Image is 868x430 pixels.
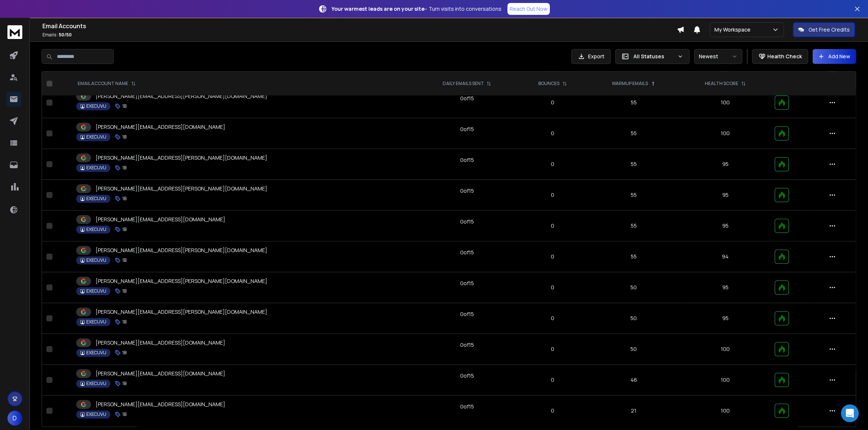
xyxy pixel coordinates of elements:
p: All Statuses [633,53,674,60]
p: 1B [122,288,126,294]
td: 50 [587,334,681,365]
p: DAILY EMAILS SENT [442,81,484,87]
td: 100 [681,365,770,395]
div: 0 of 15 [460,310,474,318]
p: EXECUVU [86,165,106,171]
p: – Turn visits into conversations [332,5,501,13]
button: Health Check [752,49,808,64]
button: Newest [694,49,742,64]
p: [PERSON_NAME][EMAIL_ADDRESS][DOMAIN_NAME] [96,401,225,408]
td: 95 [681,272,770,303]
td: 55 [587,118,681,149]
div: 0 of 15 [460,156,474,164]
p: [PERSON_NAME][EMAIL_ADDRESS][PERSON_NAME][DOMAIN_NAME] [96,277,267,285]
a: Reach Out Now [507,3,550,15]
td: 21 [587,395,681,426]
p: 1B [122,227,126,232]
button: D [7,411,22,426]
p: 0 [523,130,583,137]
p: EXECUVU [86,103,106,109]
p: 0 [523,253,583,260]
p: 1B [122,134,126,140]
p: 1B [122,319,126,325]
p: EXECUVU [86,227,106,232]
h1: Email Accounts [42,22,677,30]
p: 0 [523,284,583,291]
td: 95 [681,149,770,180]
td: 95 [681,211,770,241]
p: BOUNCES [538,81,559,87]
p: EXECUVU [86,257,106,263]
p: [PERSON_NAME][EMAIL_ADDRESS][PERSON_NAME][DOMAIN_NAME] [96,308,267,316]
div: 0 of 15 [460,249,474,256]
div: EMAIL ACCOUNT NAME [78,81,136,87]
p: Reach Out Now [510,5,548,13]
p: EXECUVU [86,319,106,325]
td: 100 [681,395,770,426]
p: Health Check [767,53,802,60]
p: 0 [523,191,583,199]
td: 55 [587,241,681,272]
p: My Workspace [714,26,754,33]
p: Emails : [42,32,677,38]
p: 1B [122,411,126,417]
p: [PERSON_NAME][EMAIL_ADDRESS][PERSON_NAME][DOMAIN_NAME] [96,92,267,100]
td: 55 [587,211,681,241]
p: [PERSON_NAME][EMAIL_ADDRESS][PERSON_NAME][DOMAIN_NAME] [96,247,267,254]
p: EXECUVU [86,350,106,356]
p: 0 [523,315,583,322]
div: 0 of 15 [460,403,474,410]
p: 1B [122,103,126,109]
p: 0 [523,407,583,414]
div: 0 of 15 [460,187,474,195]
p: WARMUP EMAILS [612,81,648,87]
p: 1B [122,196,126,202]
div: 0 of 15 [460,280,474,287]
div: Open Intercom Messenger [841,404,859,422]
button: Export [571,49,611,64]
td: 55 [587,149,681,180]
div: 0 of 15 [460,372,474,379]
p: 0 [523,376,583,384]
td: 55 [587,180,681,211]
td: 95 [681,303,770,334]
p: 1B [122,165,126,171]
td: 100 [681,334,770,365]
p: 0 [523,99,583,106]
p: 0 [523,222,583,229]
td: 55 [587,87,681,118]
div: 0 of 15 [460,126,474,133]
p: 1B [122,350,126,356]
p: HEALTH SCORE [705,81,738,87]
p: 1B [122,381,126,387]
p: [PERSON_NAME][EMAIL_ADDRESS][DOMAIN_NAME] [96,370,225,377]
p: EXECUVU [86,288,106,294]
p: Get Free Credits [809,26,850,33]
p: [PERSON_NAME][EMAIL_ADDRESS][PERSON_NAME][DOMAIN_NAME] [96,154,267,162]
img: logo [7,25,22,39]
p: EXECUVU [86,196,106,202]
p: 0 [523,345,583,353]
td: 50 [587,303,681,334]
p: 0 [523,160,583,168]
td: 94 [681,241,770,272]
strong: Your warmest leads are on your site [332,5,425,12]
p: EXECUVU [86,134,106,140]
td: 50 [587,272,681,303]
div: 0 of 15 [460,95,474,102]
p: [PERSON_NAME][EMAIL_ADDRESS][PERSON_NAME][DOMAIN_NAME] [96,185,267,192]
p: EXECUVU [86,381,106,387]
p: [PERSON_NAME][EMAIL_ADDRESS][DOMAIN_NAME] [96,216,225,223]
p: [PERSON_NAME][EMAIL_ADDRESS][DOMAIN_NAME] [96,339,225,346]
div: 0 of 15 [460,218,474,225]
button: Add New [813,49,856,64]
p: [PERSON_NAME][EMAIL_ADDRESS][DOMAIN_NAME] [96,123,225,131]
td: 100 [681,87,770,118]
td: 46 [587,365,681,395]
p: EXECUVU [86,411,106,417]
p: 1B [122,257,126,263]
button: Get Free Credits [793,22,855,37]
td: 95 [681,180,770,211]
